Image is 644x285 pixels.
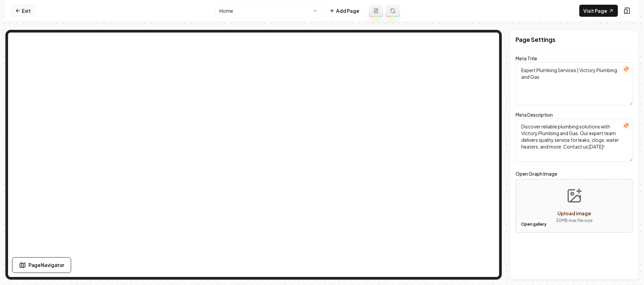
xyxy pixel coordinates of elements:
[516,112,553,118] label: Meta Description
[556,217,593,224] p: 30 MB max file size
[369,5,383,17] button: Add admin page prompt
[386,5,400,17] button: Regenerate page
[516,35,555,44] h2: Page Settings
[519,219,549,230] button: Open gallery
[550,182,598,229] button: Upload image
[29,262,64,269] span: Page Navigator
[516,55,537,61] label: Meta Title
[11,5,35,17] a: Exit
[579,5,618,17] a: Visit Page
[516,170,633,178] label: Open Graph Image
[325,5,364,17] button: Add Page
[12,257,71,273] button: Page Navigator
[557,210,591,216] span: Upload image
